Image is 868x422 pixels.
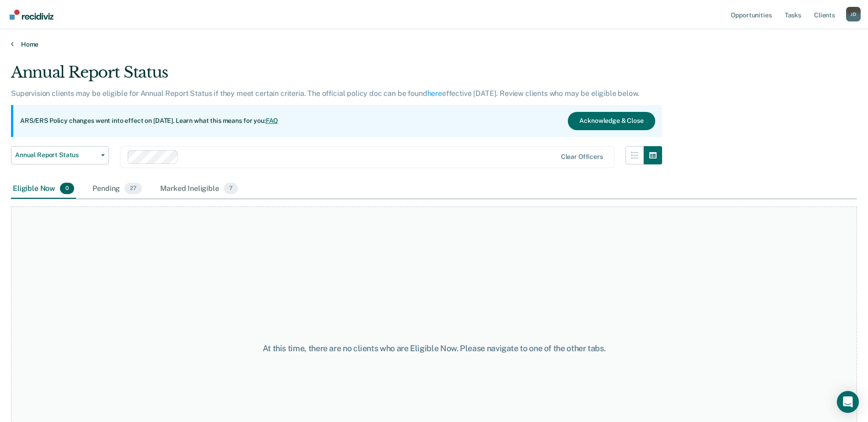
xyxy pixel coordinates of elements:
div: Eligible Now0 [11,179,76,199]
div: Annual Report Status [11,63,662,89]
span: Annual Report Status [15,151,97,159]
div: Marked Ineligible7 [158,179,240,199]
div: At this time, there are no clients who are Eligible Now. Please navigate to one of the other tabs. [223,343,646,353]
a: FAQ [266,117,279,124]
a: here [427,89,442,98]
img: Recidiviz [10,10,54,20]
div: Pending27 [91,179,144,199]
span: 7 [224,183,238,195]
div: Clear officers [561,153,603,161]
div: J D [846,7,861,21]
p: ARS/ERS Policy changes went into effect on [DATE]. Learn what this means for you: [20,116,278,126]
span: 0 [60,183,74,195]
a: Home [11,40,857,48]
button: Acknowledge & Close [568,112,655,130]
div: Open Intercom Messenger [837,391,859,413]
button: Profile dropdown button [846,7,861,21]
span: 27 [124,183,142,195]
button: Annual Report Status [11,146,109,164]
p: Supervision clients may be eligible for Annual Report Status if they meet certain criteria. The o... [11,89,639,98]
